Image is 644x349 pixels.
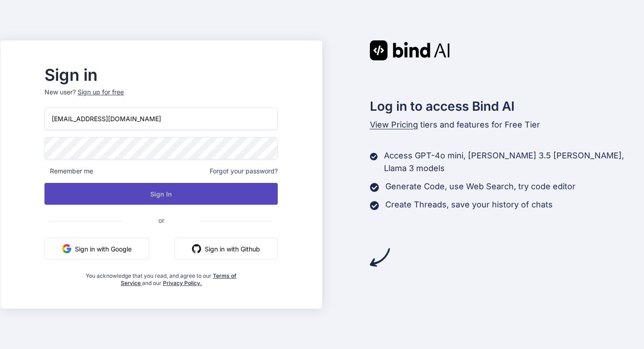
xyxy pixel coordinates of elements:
p: New user? [44,88,278,108]
img: arrow [370,247,390,267]
img: github [192,244,201,253]
a: Terms of Service [121,272,237,286]
button: Sign In [44,183,278,205]
input: Login or Email [44,108,278,130]
p: tiers and features for Free Tier [370,118,644,131]
img: google [62,244,71,253]
span: View Pricing [370,120,418,129]
p: Access GPT-4o mini, [PERSON_NAME] 3.5 [PERSON_NAME], Llama 3 models [384,149,644,175]
span: Forgot your password? [210,167,278,176]
h2: Sign in [44,68,278,82]
h2: Log in to access Bind AI [370,97,644,116]
img: Bind AI logo [370,40,450,60]
span: or [122,209,201,231]
div: You acknowledge that you read, and agree to our and our [84,267,239,287]
div: Sign up for free [78,88,124,97]
button: Sign in with Github [174,238,278,260]
p: Create Threads, save your history of chats [385,198,553,211]
a: Privacy Policy. [163,280,202,286]
button: Sign in with Google [44,238,149,260]
p: Generate Code, use Web Search, try code editor [385,180,575,193]
span: Remember me [44,167,93,176]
